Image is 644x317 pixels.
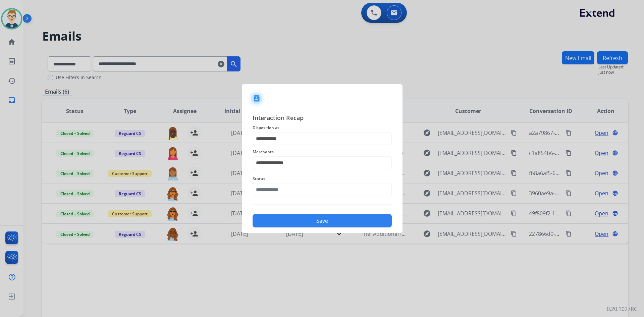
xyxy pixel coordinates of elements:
span: Disposition as [253,124,392,132]
button: Save [253,214,392,227]
img: contactIcon [249,91,265,107]
img: contact-recap-line.svg [253,204,392,205]
p: 0.20.1027RC [607,305,637,313]
span: Merchants [253,148,392,156]
span: Status [253,175,392,183]
span: Interaction Recap [253,113,392,124]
